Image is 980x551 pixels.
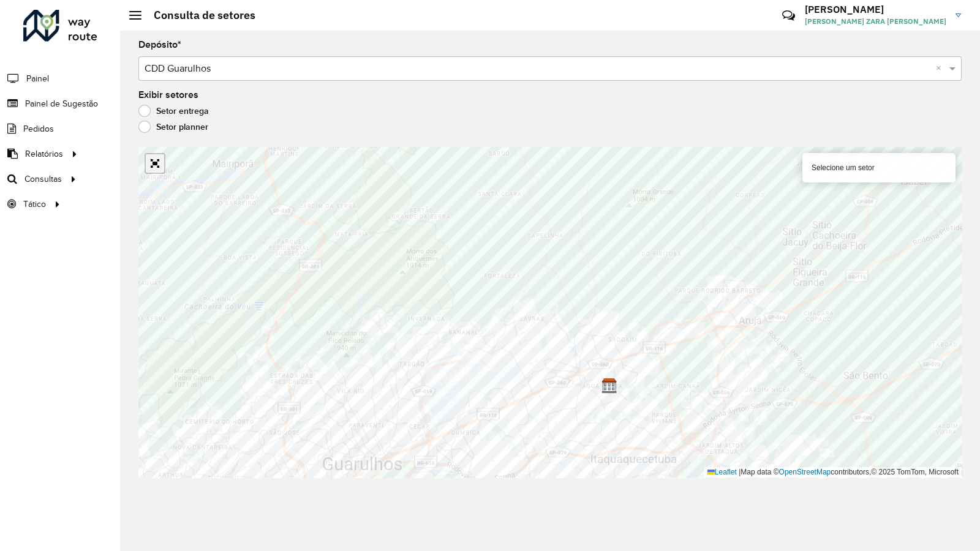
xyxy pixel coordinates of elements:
span: Painel de Sugestão [25,97,98,110]
span: Consultas [24,173,62,186]
h3: [PERSON_NAME] [805,4,946,15]
div: Map data © contributors,© 2025 TomTom, Microsoft [704,467,962,478]
span: [PERSON_NAME] ZARA [PERSON_NAME] [805,16,946,27]
span: Painel [26,72,49,85]
label: Exibir setores [138,88,198,102]
a: Contato Rápido [775,2,802,29]
span: Clear all [936,61,946,76]
h2: Consulta de setores [141,9,255,22]
label: Depósito [138,37,181,52]
span: | [739,468,741,476]
span: Pedidos [23,122,54,135]
label: Setor planner [138,121,208,133]
a: OpenStreetMap [779,468,831,476]
span: Relatórios [25,148,63,160]
span: Tático [23,198,46,211]
a: Leaflet [707,468,737,476]
label: Setor entrega [138,105,209,117]
a: Abrir mapa em tela cheia [146,154,164,173]
div: Selecione um setor [802,153,956,182]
